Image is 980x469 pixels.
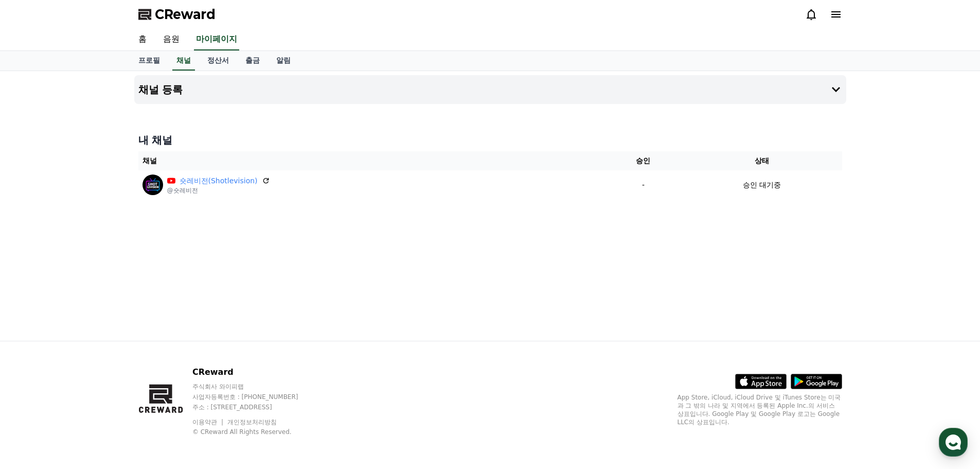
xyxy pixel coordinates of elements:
span: CReward [155,6,216,23]
a: 출금 [237,51,268,71]
a: 알림 [268,51,299,71]
a: 숏레비전(Shotlevision) [180,176,258,186]
th: 채널 [138,151,604,170]
a: 프로필 [130,51,168,71]
p: CReward [192,366,318,378]
p: 주소 : [STREET_ADDRESS] [192,403,318,411]
th: 승인 [604,151,682,170]
p: 주식회사 와이피랩 [192,383,318,391]
p: App Store, iCloud, iCloud Drive 및 iTunes Store는 미국과 그 밖의 나라 및 지역에서 등록된 Apple Inc.의 서비스 상표입니다. Goo... [678,393,842,426]
p: 사업자등록번호 : [PHONE_NUMBER] [192,393,318,401]
h4: 내 채널 [138,133,842,147]
p: © CReward All Rights Reserved. [192,428,318,436]
p: - [609,180,678,190]
a: CReward [138,6,216,23]
th: 상태 [682,151,842,170]
img: 숏레비전(Shotlevision) [142,175,163,195]
a: 마이페이지 [194,29,239,50]
a: 홈 [130,29,155,50]
button: 채널 등록 [134,75,846,104]
h4: 채널 등록 [138,84,183,95]
p: @숏레비전 [167,186,270,195]
a: 개인정보처리방침 [227,419,277,426]
a: 이용약관 [192,419,225,426]
a: 정산서 [199,51,237,71]
p: 승인 대기중 [743,180,781,190]
a: 채널 [172,51,195,71]
a: 음원 [155,29,188,50]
